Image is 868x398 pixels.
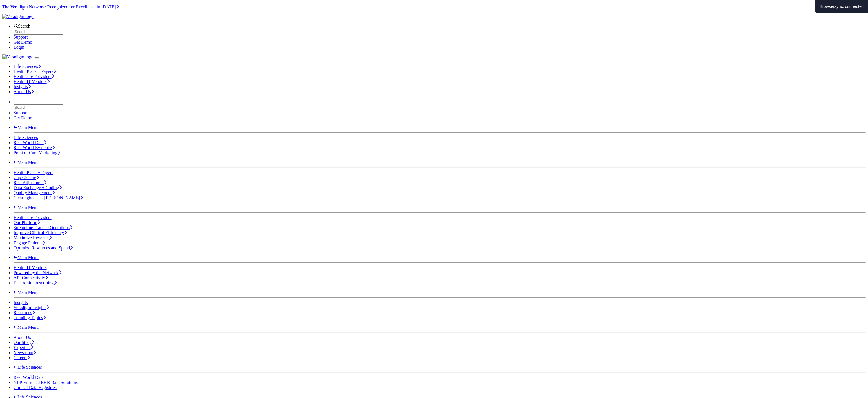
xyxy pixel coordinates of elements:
[14,45,24,50] a: Login
[14,170,53,175] a: Health Plans + Payers
[14,190,55,195] a: Quality Management
[14,89,34,94] a: About Us
[2,5,866,10] section: Covid alert
[14,140,46,145] a: Real World Data
[14,104,63,110] input: Search
[14,305,49,310] a: Veradigm Insights
[14,375,44,380] a: Real World Data
[14,220,40,225] a: Our Platform
[14,225,72,230] a: Streamline Practice Operations
[2,54,35,59] a: Veradigm logo
[14,40,32,44] a: Get Demo
[14,79,50,84] a: Health IT Vendors
[14,350,36,355] a: Newsroom
[2,54,34,59] img: Veradigm logo
[14,280,57,285] a: Electronic Prescribing
[14,385,57,390] a: Clinical Data Registries
[14,205,39,210] a: Main Menu
[14,335,31,340] a: About Us
[14,300,28,305] a: Insights
[14,145,55,150] a: Real World Evidence
[14,255,39,260] a: Main Menu
[14,175,39,180] a: Gap Closure
[2,5,119,9] a: The Veradigm Network: Recognized for Excellence in [DATE]Learn More
[14,325,39,330] a: Main Menu
[14,24,30,28] a: Search
[14,185,62,190] a: Data Exchange + Coding
[14,35,28,39] a: Support
[14,150,60,155] a: Point of Care Marketing
[14,315,46,320] a: Trending Topics
[14,64,41,69] a: Life Sciences
[116,5,119,9] span: Learn More
[14,180,46,185] a: Risk Adjustment
[14,195,83,200] a: Clearinghouse + [PERSON_NAME]
[14,115,32,120] a: Get Demo
[14,275,48,280] a: API Connectivity
[14,270,61,275] a: Powered by the Network
[14,365,42,370] a: Life Sciences
[14,380,78,385] a: NLP-Enriched EHR Data Solutions
[14,245,73,250] a: Optimize Resources and Spend
[14,345,33,350] a: Expertise
[14,230,67,235] a: Improve Clinical Efficiency
[14,310,35,315] a: Resources
[35,57,39,59] button: Toggle Navigation Menu
[14,29,63,35] input: Search
[14,355,30,360] a: Careers
[14,135,38,140] a: Life Sciences
[14,290,39,295] a: Main Menu
[14,340,34,345] a: Our Story
[14,235,52,240] a: Maximize Revenue
[14,110,28,115] a: Support
[14,265,47,270] a: Health IT Vendors
[2,14,34,19] img: Veradigm logo
[14,125,39,130] a: Main Menu
[14,69,56,74] a: Health Plans + Payers
[14,84,31,89] a: Insights
[14,160,39,165] a: Main Menu
[14,74,54,79] a: Healthcare Providers
[14,240,45,245] a: Engage Patients
[14,215,52,220] a: Healthcare Providers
